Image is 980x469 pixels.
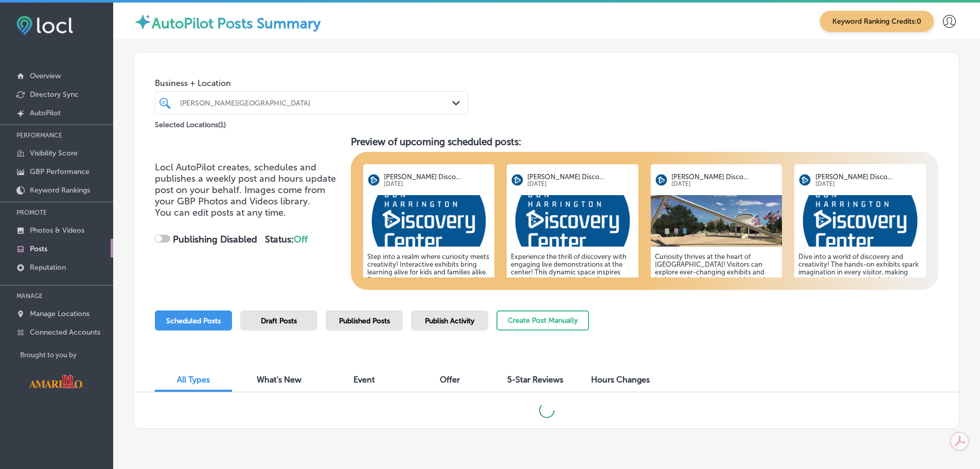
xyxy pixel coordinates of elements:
div: [PERSON_NAME][GEOGRAPHIC_DATA] [180,98,453,107]
label: AutoPilot Posts Summary [152,15,320,32]
span: Business + Location [155,78,468,88]
p: Posts [30,245,47,253]
p: Connected Accounts [30,328,100,337]
h5: Curiosity thrives at the heart of [GEOGRAPHIC_DATA]! Visitors can explore ever-changing exhibits ... [655,253,778,345]
img: logo [655,173,668,186]
span: Event [353,375,375,385]
span: Draft Posts [261,317,297,325]
h5: Experience the thrill of discovery with engaging live demonstrations at the center! This dynamic ... [511,253,634,338]
img: 17577054296de4c396-2f33-4d9f-9b14-ebea70ba0ef2_2023-10-02.png [363,195,495,247]
img: 1757705430ce5cb4e0-239e-4c19-8c66-a5f12878f10d_Helium.JPG [651,195,782,247]
h3: Preview of upcoming scheduled posts: [351,136,938,148]
h5: Dive into a world of discovery and creativity! The hands-on exhibits spark imagination in every v... [798,253,922,338]
p: AutoPilot [30,109,61,117]
span: 5-Star Reviews [507,375,563,385]
p: [DATE] [671,181,778,187]
img: logo [511,173,524,186]
p: Reputation [30,263,66,272]
span: You can edit posts at any time. [155,207,286,218]
span: Publish Activity [425,317,474,325]
p: [PERSON_NAME] Disco... [815,173,922,181]
strong: Publishing Disabled [173,234,257,245]
p: [PERSON_NAME] Disco... [384,173,490,181]
p: [DATE] [384,181,490,187]
p: [PERSON_NAME] Disco... [527,173,634,181]
span: Keyword Ranking Credits: 0 [820,11,934,32]
p: Directory Sync [30,90,79,99]
span: Hours Changes [591,375,650,385]
span: All Types [177,375,210,385]
p: Keyword Rankings [30,186,90,195]
span: Published Posts [339,317,390,325]
p: Photos & Videos [30,226,84,235]
button: Create Post Manually [496,310,589,331]
span: What's New [257,375,301,385]
span: Locl AutoPilot creates, schedules and publishes a weekly post and hours update post on your behal... [155,162,336,207]
span: Offer [440,375,460,385]
img: Visit Amarillo [20,367,92,396]
h5: Step into a realm where curiosity meets creativity! Interactive exhibits bring learning alive for... [367,253,491,338]
span: Scheduled Posts [166,317,221,325]
img: fda3e92497d09a02dc62c9cd864e3231.png [16,16,73,35]
img: logo [798,173,811,186]
p: Selected Locations ( 1 ) [155,116,226,129]
span: Off [294,234,308,245]
p: [PERSON_NAME] Disco... [671,173,778,181]
p: Brought to you by [20,351,113,359]
p: [DATE] [815,181,922,187]
p: [DATE] [527,181,634,187]
img: 17577054296de4c396-2f33-4d9f-9b14-ebea70ba0ef2_2023-10-02.png [507,195,638,247]
p: Manage Locations [30,309,90,318]
img: autopilot-icon [134,13,152,31]
strong: Status: [265,234,308,245]
p: GBP Performance [30,167,90,176]
p: Visibility Score [30,149,78,158]
p: Overview [30,72,61,80]
img: 17577054296de4c396-2f33-4d9f-9b14-ebea70ba0ef2_2023-10-02.png [794,195,926,247]
img: logo [367,173,380,186]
